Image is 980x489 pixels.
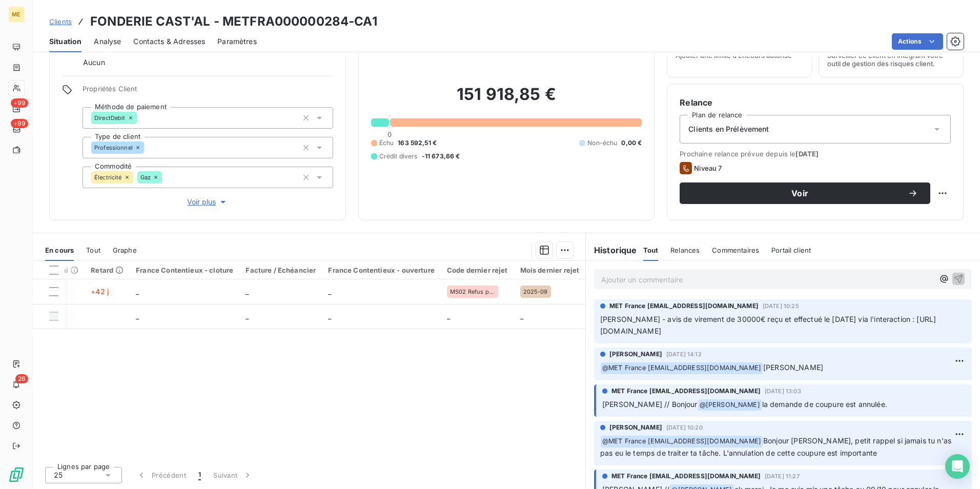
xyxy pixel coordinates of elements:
span: la demande de coupure est annulée. [762,400,887,409]
span: Échu [379,138,394,148]
h6: Relance [680,96,951,109]
span: Tout [86,246,100,254]
input: Ajouter une valeur [137,113,145,123]
span: _ [328,312,331,320]
button: Suivant [207,464,259,486]
span: En cours [45,246,74,254]
div: ME [8,6,25,23]
span: [DATE] 10:20 [666,424,703,431]
span: @ MET France [EMAIL_ADDRESS][DOMAIN_NAME] [601,362,763,374]
div: Open Intercom Messenger [945,454,970,479]
span: @ [PERSON_NAME] [698,399,762,411]
button: Voir [680,182,930,204]
span: MET France [EMAIL_ADDRESS][DOMAIN_NAME] [611,386,761,396]
span: Portail client [771,246,811,254]
span: [PERSON_NAME] [763,363,823,372]
span: _ [136,312,139,320]
span: Relances [670,246,700,254]
span: [DATE] 10:25 [763,303,799,309]
div: Facture / Echéancier [246,266,316,274]
span: 0 [387,130,392,138]
span: Situation [49,36,81,47]
span: Paramètres [217,36,257,47]
span: -11 673,66 € [422,152,460,161]
span: [PERSON_NAME] // Bonjour [602,400,698,409]
span: Non-échu [587,138,617,148]
span: Gaz [140,174,151,180]
span: [DATE] 13:03 [765,388,801,394]
span: MET France [EMAIL_ADDRESS][DOMAIN_NAME] [611,472,761,481]
span: 2025-09 [523,289,548,295]
span: _ [447,312,450,320]
span: Voir [692,189,908,197]
span: _ [246,312,249,320]
span: @ MET France [EMAIL_ADDRESS][DOMAIN_NAME] [601,436,763,447]
input: Ajouter une valeur [162,173,170,182]
span: Clients [49,17,72,26]
span: Prochaine relance prévue depuis le [680,150,951,158]
span: Bonjour [PERSON_NAME], petit rappel si jamais tu n'as pas eu le temps de traiter ta tâche. L'annu... [600,436,953,457]
span: Contacts & Adresses [133,36,205,47]
button: Actions [892,33,943,50]
div: Code dernier rejet [447,266,508,274]
span: [DATE] 11:27 [765,473,800,479]
span: Graphe [113,246,137,254]
span: 1 [198,470,201,480]
span: +42 j [91,287,109,296]
span: _ [136,287,139,296]
img: Logo LeanPay [8,466,25,483]
span: [PERSON_NAME] - avis de virement de 30000€ reçu et effectué le [DATE] via l'interaction : [URL][D... [600,315,936,335]
span: [DATE] [795,150,819,158]
h2: 151 918,85 € [371,84,642,115]
a: Clients [49,16,72,27]
button: Voir plus [83,196,333,208]
span: _ [520,312,523,320]
div: France Contentieux - cloture [136,266,233,274]
span: Analyse [94,36,121,47]
span: 25 [54,470,63,480]
span: _ [328,287,331,296]
span: 26 [15,374,28,383]
span: DirectDebit [94,115,126,121]
span: Clients en Prélèvement [688,124,769,134]
span: Professionnel [94,145,133,151]
div: Retard [91,266,124,274]
button: Précédent [130,464,192,486]
span: +99 [11,119,28,128]
span: [PERSON_NAME] [609,423,662,432]
span: Niveau 7 [694,164,722,172]
span: Propriétés Client [83,85,333,99]
span: [DATE] 14:12 [666,351,702,357]
span: Tout [643,246,659,254]
span: 0,00 € [621,138,642,148]
h6: Historique [586,244,637,256]
h3: FONDERIE CAST'AL - METFRA000000284-CA1 [90,12,377,31]
span: Voir plus [187,197,228,207]
div: Mois dernier rejet [520,266,580,274]
button: 1 [192,464,207,486]
span: Commentaires [712,246,759,254]
span: Surveiller ce client en intégrant votre outil de gestion des risques client. [827,51,955,68]
span: Aucun [83,57,105,68]
input: Ajouter une valeur [144,143,152,152]
span: +99 [11,98,28,108]
span: 163 592,51 € [398,138,437,148]
span: _ [246,287,249,296]
span: Crédit divers [379,152,418,161]
span: [PERSON_NAME] [609,350,662,359]
div: France Contentieux - ouverture [328,266,435,274]
span: MS02 Refus par le débiteur [450,289,495,295]
span: MET France [EMAIL_ADDRESS][DOMAIN_NAME] [609,301,759,311]
span: Électricité [94,174,122,180]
